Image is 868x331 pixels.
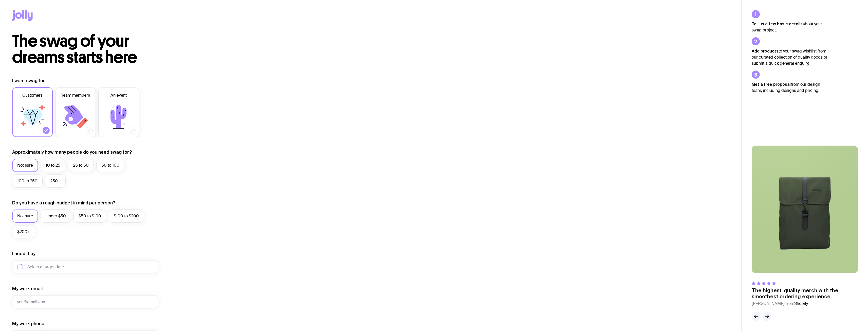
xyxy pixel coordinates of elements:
label: $200+ [12,225,35,238]
label: 10 to 25 [41,159,65,172]
label: Do you have a rough budget in mind per person? [12,200,116,206]
label: Under $50 [41,210,71,223]
span: An event [110,92,127,98]
span: The swag of your dreams starts here [12,31,137,67]
p: to your swag wishlist from our curated collection of quality goods or submit a quick general enqu... [752,48,828,66]
label: 50 to 100 [96,159,124,172]
label: I need it by [12,251,35,257]
input: Select a target date [12,260,158,273]
label: 250+ [45,175,66,188]
strong: Tell us a few basic details [752,22,803,26]
p: about your swag project. [752,21,828,33]
label: My work email [12,286,43,292]
label: $100 to $200 [109,210,144,223]
p: from our design team, including designs and pricing. [752,81,828,94]
span: Team members [61,92,90,98]
strong: Add products [752,49,779,53]
input: you@email.com [12,295,158,308]
strong: Get a free proposal [752,82,791,86]
cite: [PERSON_NAME] from [752,301,858,307]
label: 100 to 250 [12,175,43,188]
label: Not sure [12,159,38,172]
p: The highest-quality merch with the smoothest ordering experience. [752,287,858,300]
label: I want swag for [12,78,45,84]
span: Shopify [794,301,808,306]
span: Customers [22,92,43,98]
label: $50 to $100 [73,210,106,223]
label: My work phone [12,321,44,327]
label: 25 to 50 [68,159,94,172]
label: Approximately how many people do you need swag for? [12,149,132,155]
label: Not sure [12,210,38,223]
